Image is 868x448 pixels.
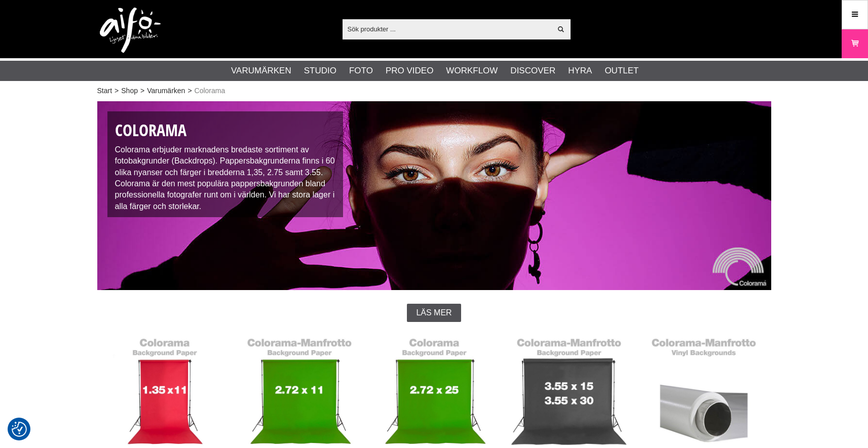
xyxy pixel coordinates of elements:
a: Workflow [446,64,498,77]
span: Läs mer [416,308,451,317]
a: Start [97,86,112,96]
a: Hyra [568,64,592,77]
span: > [115,86,119,96]
a: Shop [121,86,138,96]
a: Varumärken [231,64,291,77]
button: Samtyckesinställningar [12,420,27,438]
a: Foto [349,64,373,77]
span: > [140,86,144,96]
img: Revisit consent button [12,422,27,437]
div: Colorama erbjuder marknadens bredaste sortiment av fotobakgrunder (Backdrops). Pappersbakgrundern... [107,111,344,217]
span: > [187,86,192,96]
img: logo.png [100,8,161,53]
a: Pro Video [386,64,433,77]
a: Varumärken [147,86,185,96]
a: Discover [510,64,555,77]
a: Studio [304,64,336,77]
h1: Colorama [115,119,336,142]
a: Outlet [605,64,638,77]
input: Sök produkter ... [343,21,552,36]
span: Colorama [195,86,225,96]
img: Colorama Fotobakgrunder [97,101,771,290]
